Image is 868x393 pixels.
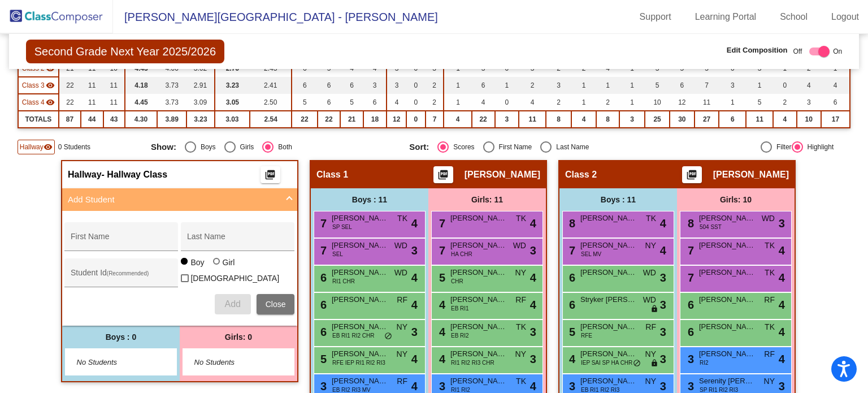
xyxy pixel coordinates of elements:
div: Highlight [803,142,834,152]
td: 11 [81,77,103,94]
span: 3 [530,351,536,368]
span: Hallway [20,142,44,152]
span: 4 [436,353,445,365]
td: 10 [797,111,821,128]
div: Girls: 0 [180,326,297,348]
span: EB RI1 [451,304,469,313]
td: 1 [719,94,746,111]
span: [PERSON_NAME] [580,267,637,278]
span: 4 [411,269,418,286]
span: WD [394,267,407,279]
span: [PERSON_NAME] [450,294,507,305]
span: 7 [318,244,327,257]
span: NY [397,348,407,360]
td: 4 [821,77,850,94]
span: Close [266,300,286,309]
span: Add [224,299,240,309]
span: 4 [436,299,445,311]
td: 6 [670,77,695,94]
span: [PERSON_NAME] [699,321,756,332]
td: 3.23 [186,111,215,128]
td: 1 [571,94,596,111]
span: 4 [530,296,536,313]
span: [PERSON_NAME] [580,240,637,251]
span: [PERSON_NAME] [PERSON_NAME] [332,375,388,387]
td: 30 [670,111,695,128]
span: 4 [411,215,418,232]
span: WD [762,213,775,224]
td: 4 [387,94,406,111]
button: Print Students Details [261,166,280,183]
td: 3 [797,94,821,111]
td: 4.45 [125,94,158,111]
span: TK [516,213,526,224]
span: TK [516,321,526,333]
span: 3 [411,323,418,340]
button: Add [215,294,251,314]
mat-expansion-panel-header: Add Student [62,188,297,211]
span: 6 [318,326,327,338]
a: Learning Portal [686,8,766,26]
td: 6 [821,94,850,111]
td: 1 [746,77,773,94]
span: 7 [318,217,327,230]
span: EB RI1 RI2 CHR [332,331,374,340]
span: [PERSON_NAME] [699,267,756,278]
span: [PERSON_NAME] [332,294,388,305]
span: Class 2 [565,169,597,180]
div: Girls: 11 [428,188,546,211]
span: 4 [779,269,785,286]
td: 11 [519,111,546,128]
td: 7 [426,111,444,128]
a: Support [631,8,680,26]
div: Boys [196,142,216,152]
span: 8 [566,217,575,230]
td: 2.91 [186,77,215,94]
mat-icon: visibility [46,98,55,107]
td: Jolene Vermillion - No Class Name [18,94,59,111]
span: Class 4 [22,97,45,107]
mat-icon: visibility [46,81,55,90]
button: Close [257,294,295,314]
span: RF [764,294,775,306]
span: SP SEL [332,223,352,231]
span: 4 [566,353,575,365]
span: 7 [436,244,445,257]
input: Student Id [71,273,172,282]
span: RF [645,321,656,333]
span: 4 [660,215,666,232]
span: WD [513,240,526,252]
td: 2 [519,77,546,94]
a: Logout [822,8,868,26]
td: 3.05 [215,94,250,111]
span: TK [516,375,526,387]
span: lock [650,359,658,368]
mat-icon: picture_as_pdf [436,169,450,185]
div: Add Student [62,211,297,326]
span: HA CHR [451,250,472,258]
td: 6 [340,77,363,94]
div: Last Name [552,142,589,152]
td: 12 [670,94,695,111]
span: 4 [779,323,785,340]
span: NY [645,375,656,387]
span: 5 [318,353,327,365]
span: [PERSON_NAME] [450,321,507,332]
td: 11 [746,111,773,128]
div: Girls [236,142,254,152]
td: Lena Martinez - No Class Name [18,77,59,94]
span: [PERSON_NAME] [450,348,507,360]
mat-icon: picture_as_pdf [685,169,698,185]
span: 6 [318,299,327,311]
span: WD [394,240,407,252]
td: 3 [719,77,746,94]
td: 18 [363,111,387,128]
td: 2.54 [250,111,292,128]
span: 3 [530,242,536,259]
span: 4 [436,326,445,338]
span: 6 [566,271,575,284]
span: [PERSON_NAME] [450,213,507,224]
span: [PERSON_NAME] [PERSON_NAME] [332,321,388,332]
td: 3.03 [215,111,250,128]
td: 4 [519,94,546,111]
